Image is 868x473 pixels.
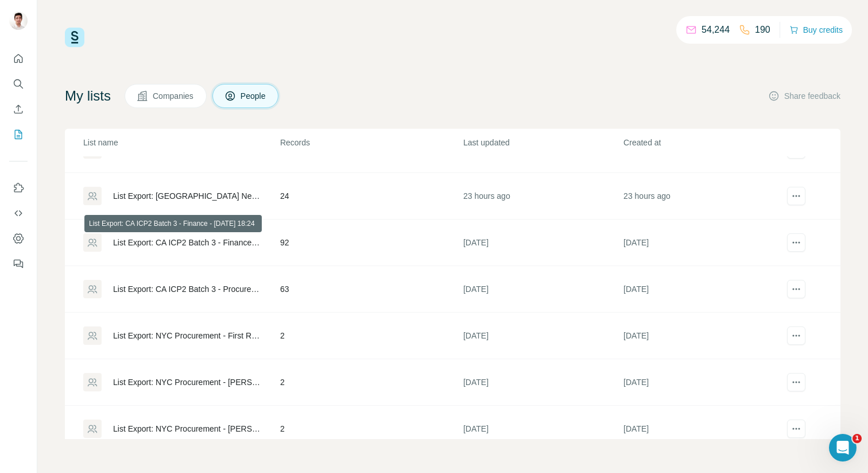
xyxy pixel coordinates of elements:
button: Buy credits [789,22,843,38]
p: 54,244 [702,23,730,37]
button: Feedback [9,253,28,274]
span: 1 [852,434,862,443]
button: Quick start [9,48,28,69]
td: 2 [280,359,463,406]
td: 2 [280,313,463,359]
button: Dashboard [9,228,28,249]
button: actions [787,373,805,391]
td: [DATE] [463,359,623,406]
button: actions [787,233,805,252]
td: [DATE] [623,406,783,452]
button: Share feedback [768,90,840,102]
h4: My lists [65,87,111,105]
button: Search [9,74,28,94]
p: Records [280,137,462,148]
button: actions [787,280,805,298]
button: Use Surfe API [9,203,28,224]
td: [DATE] [463,313,623,359]
div: List Export: [GEOGRAPHIC_DATA] New Hires [DATE] - [DATE] 17:40 [113,190,261,202]
td: [DATE] [463,406,623,452]
div: List Export: CA ICP2 Batch 3 - Procurement Owner - [DATE] 15:38 [113,283,261,295]
button: actions [787,326,805,345]
button: My lists [9,124,28,145]
td: [DATE] [623,359,783,406]
img: Surfe Logo [65,28,84,47]
td: 23 hours ago [463,173,623,220]
button: Enrich CSV [9,99,28,120]
div: List Export: CA ICP2 Batch 3 - Finance - [DATE] 18:24 [113,237,261,248]
button: actions [787,420,805,438]
button: Use Surfe on LinkedIn [9,178,28,198]
td: [DATE] [463,220,623,266]
td: 63 [280,266,463,313]
div: List Export: NYC Procurement - [PERSON_NAME] - [DATE] 19:26 [113,376,261,388]
td: 23 hours ago [623,173,783,220]
span: People [241,90,267,102]
p: Last updated [463,137,622,148]
span: Companies [153,90,195,102]
p: Created at [623,137,782,148]
iframe: Intercom live chat [829,434,857,462]
img: Avatar [9,11,28,30]
div: List Export: NYC Procurement - First Round (Exits) - [DATE] 19:26 [113,330,261,341]
p: 190 [755,23,770,37]
td: 24 [280,173,463,220]
p: List name [83,137,279,148]
td: 92 [280,220,463,266]
td: 2 [280,406,463,452]
div: List Export: NYC Procurement - [PERSON_NAME] (Exits) - [DATE] 19:26 [113,423,261,434]
td: [DATE] [623,266,783,313]
td: [DATE] [463,266,623,313]
td: [DATE] [623,313,783,359]
button: actions [787,187,805,205]
td: [DATE] [623,220,783,266]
